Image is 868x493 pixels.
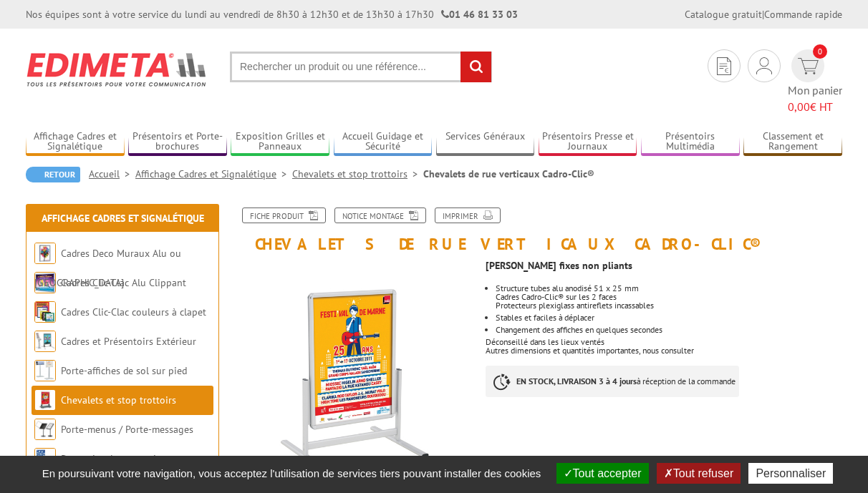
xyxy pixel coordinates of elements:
[34,243,56,264] img: Cadres Deco Muraux Alu ou Bois
[34,419,56,440] img: Porte-menus / Porte-messages
[61,394,176,406] a: Chevalets et stop trottoirs
[34,247,181,289] a: Cadres Deco Muraux Alu ou [GEOGRAPHIC_DATA]
[34,331,56,352] img: Cadres et Présentoirs Extérieur
[496,284,842,310] li: Structure tubes alu anodisé 51 x 25 mm Cadres Cadro-Clic® sur les 2 faces Protecteurs plexiglass ...
[334,208,426,223] a: Notice Montage
[813,44,827,59] span: 0
[556,463,649,484] button: Tout accepter
[788,99,842,115] span: € HT
[486,338,842,355] p: Déconseillé dans les lieux ventés Autres dimensions et quantités importantes, nous consulter
[516,376,637,386] strong: EN STOCK, LIVRAISON 3 à 4 jours
[436,130,535,154] a: Services Généraux
[34,360,56,381] img: Porte-affiches de sol sur pied
[685,8,762,21] a: Catalogue gratuit
[135,167,292,180] a: Affichage Cadres et Signalétique
[231,130,329,154] a: Exposition Grilles et Panneaux
[435,208,501,223] a: Imprimer
[34,389,56,411] img: Chevalets et stop trottoirs
[685,7,842,21] div: |
[764,8,842,21] a: Commande rapide
[423,167,594,181] li: Chevalets de rue verticaux Cadro-Clic®
[61,335,196,348] a: Cadres et Présentoirs Extérieur
[641,130,740,154] a: Présentoirs Multimédia
[788,99,810,114] span: 0,00
[292,167,423,180] a: Chevalets et stop trottoirs
[486,366,739,397] p: à réception de la commande
[657,463,741,484] button: Tout refuser
[496,326,842,334] li: Changement des affiches en quelques secondes
[26,7,518,21] div: Nos équipes sont à votre service du lundi au vendredi de 8h30 à 12h30 et de 13h30 à 17h30
[460,52,491,82] input: rechercher
[89,167,135,180] a: Accueil
[717,57,731,75] img: devis rapide
[128,130,227,154] a: Présentoirs et Porte-brochures
[35,467,549,479] span: En poursuivant votre navigation, vous acceptez l'utilisation de services tiers pouvant installer ...
[34,448,56,469] img: Porte-visuels comptoirs
[61,364,187,377] a: Porte-affiches de sol sur pied
[61,306,206,318] a: Cadres Clic-Clac couleurs à clapet
[26,167,80,182] a: Retour
[34,301,56,323] img: Cadres Clic-Clac couleurs à clapet
[486,259,632,272] strong: [PERSON_NAME] fixes non pliants
[788,82,842,115] span: Mon panier
[743,130,842,154] a: Classement et Rangement
[496,313,842,322] li: Stables et faciles à déplacer
[242,208,326,223] a: Fiche produit
[748,463,833,484] button: Personnaliser (fenêtre modale)
[26,130,125,154] a: Affichage Cadres et Signalétique
[756,57,772,74] img: devis rapide
[798,58,819,74] img: devis rapide
[230,52,492,82] input: Rechercher un produit ou une référence...
[334,130,433,154] a: Accueil Guidage et Sécurité
[788,49,842,115] a: devis rapide 0 Mon panier 0,00€ HT
[61,423,193,436] a: Porte-menus / Porte-messages
[42,212,204,225] a: Affichage Cadres et Signalétique
[441,8,518,21] strong: 01 46 81 33 03
[26,43,208,96] img: Edimeta
[539,130,637,154] a: Présentoirs Presse et Journaux
[61,452,164,465] a: Porte-visuels comptoirs
[61,276,186,289] a: Cadres Clic-Clac Alu Clippant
